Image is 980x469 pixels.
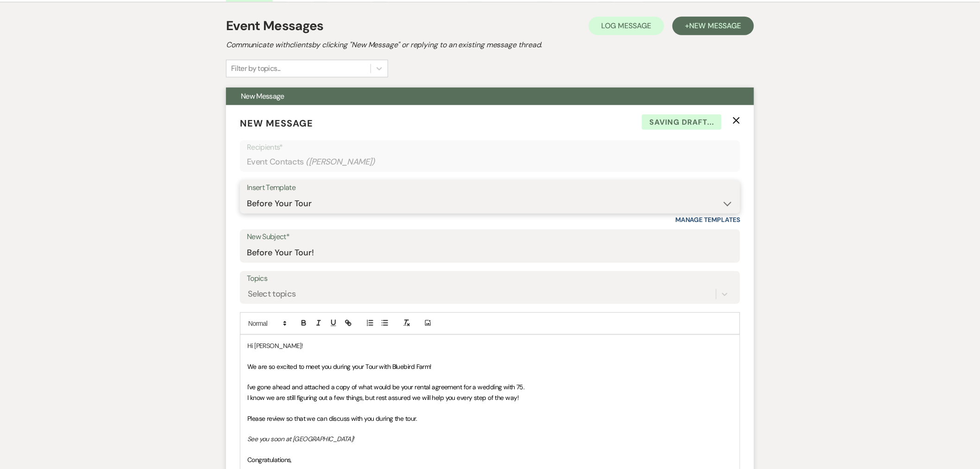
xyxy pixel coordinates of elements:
[642,114,722,130] span: Saving draft...
[589,17,664,35] button: Log Message
[247,181,733,195] div: Insert Template
[247,414,417,423] span: Please review so that we can discuss with you during the tour.
[675,215,740,224] a: Manage Templates
[247,362,432,371] span: We are so excited to meet you during your Tour with Bluebird Farm!
[672,17,754,35] button: +New Message
[247,141,733,153] p: Recipients*
[247,230,733,244] label: New Subject*
[247,272,733,285] label: Topics
[231,63,281,74] div: Filter by topics...
[247,153,733,171] div: Event Contacts
[247,393,519,402] span: I know we are still figuring out a few things, but rest assured we will help you every step of th...
[690,21,741,31] span: New Message
[602,21,651,31] span: Log Message
[240,117,313,129] span: New Message
[306,156,375,168] span: ( [PERSON_NAME] )
[247,456,292,464] span: Congratulations,
[247,383,525,391] span: I've gone ahead and attached a copy of what would be your rental agreement for a wedding with 75.
[226,16,324,36] h1: Event Messages
[247,341,733,351] p: Hi [PERSON_NAME]!
[247,435,354,443] em: See you soon at [GEOGRAPHIC_DATA]!
[241,91,284,101] span: New Message
[248,288,296,300] div: Select topics
[226,39,754,51] h2: Communicate with clients by clicking "New Message" or replying to an existing message thread.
